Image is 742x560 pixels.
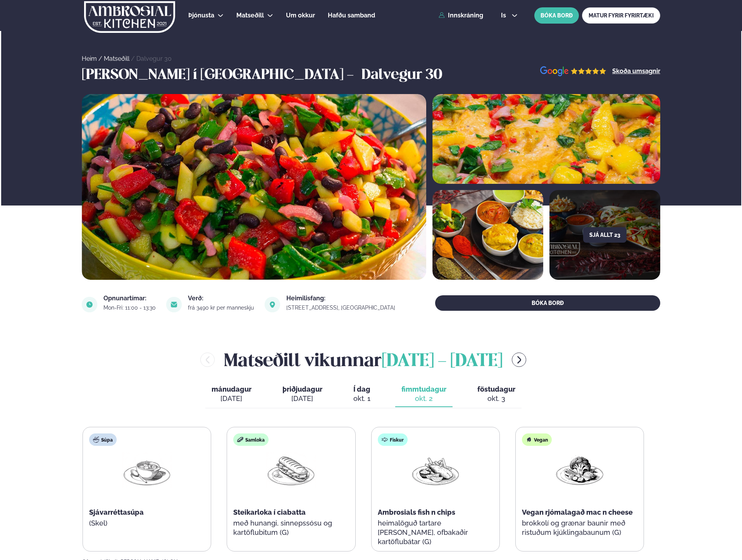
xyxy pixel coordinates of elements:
[612,68,660,74] a: Skoða umsagnir
[236,11,264,20] a: Matseðill
[435,295,660,311] button: BÓKA BORÐ
[401,394,446,403] div: okt. 2
[534,7,579,24] button: BÓKA BORÐ
[266,452,316,488] img: Panini.png
[328,11,375,20] a: Hafðu samband
[89,519,205,528] p: (Skel)
[212,394,251,403] div: [DATE]
[522,433,552,446] div: Vegan
[224,347,503,372] h2: Matseðill vikunnar
[395,382,453,407] button: fimmtudagur okt. 2
[582,7,660,24] a: MATUR FYRIR FYRIRTÆKI
[347,382,377,407] button: Í dag okt. 1
[276,382,329,407] button: þriðjudagur [DATE]
[555,452,604,488] img: Vegan.png
[89,433,117,446] div: Súpa
[378,508,455,516] span: Ambrosials fish n chips
[82,94,426,280] img: image alt
[286,12,315,19] span: Um okkur
[236,12,264,19] span: Matseðill
[477,394,515,403] div: okt. 3
[411,452,460,488] img: Fish-Chips.png
[104,55,129,62] a: Matseðill
[89,508,144,516] span: Sjávarréttasúpa
[432,190,543,280] img: image alt
[233,519,349,537] p: með hunangi, sinnepssósu og kartöflubitum (G)
[83,1,176,33] img: logo
[212,385,251,393] span: mánudagur
[401,385,446,393] span: fimmtudagur
[82,66,358,85] h3: [PERSON_NAME] í [GEOGRAPHIC_DATA] -
[282,385,322,393] span: þriðjudagur
[495,12,524,19] button: is
[282,394,322,403] div: [DATE]
[188,305,255,311] div: frá 3490 kr per manneskju
[136,55,172,62] a: Dalvegur 30
[471,382,522,407] button: föstudagur okt. 3
[512,353,526,367] button: menu-btn-right
[188,295,255,301] div: Verð:
[286,295,396,301] div: Heimilisfang:
[188,11,214,20] a: Þjónusta
[286,11,315,20] a: Um okkur
[166,297,182,312] img: image alt
[501,12,508,19] span: is
[432,94,660,184] img: image alt
[526,437,532,443] img: Vegan.svg
[131,55,136,62] span: /
[93,437,99,443] img: soup.svg
[82,55,97,62] a: Heim
[200,353,215,367] button: menu-btn-left
[286,303,396,312] a: link
[477,385,515,393] span: föstudagur
[522,508,633,516] span: Vegan rjómalagað mac n cheese
[362,66,442,85] h3: Dalvegur 30
[233,433,269,446] div: Samloka
[382,437,388,443] img: fish.svg
[237,437,243,443] img: sandwich-new-16px.svg
[328,12,375,19] span: Hafðu samband
[439,12,483,19] a: Innskráning
[233,508,306,516] span: Steikarloka í ciabatta
[103,295,157,301] div: Opnunartímar:
[353,394,370,403] div: okt. 1
[103,305,157,311] div: Mon-Fri: 11:00 - 13:30
[540,66,606,77] img: image alt
[522,519,637,537] p: brokkolí og grænar baunir með ristuðum kjúklingabaunum (G)
[122,452,172,488] img: Soup.png
[382,353,503,370] span: [DATE] - [DATE]
[205,382,258,407] button: mánudagur [DATE]
[265,297,280,312] img: image alt
[82,297,97,312] img: image alt
[583,227,627,243] button: Sjá allt 23
[353,385,370,394] span: Í dag
[378,519,493,546] p: heimalöguð tartare [PERSON_NAME], ofbakaðir kartöflubátar (G)
[378,433,408,446] div: Fiskur
[188,12,214,19] span: Þjónusta
[98,55,104,62] span: /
